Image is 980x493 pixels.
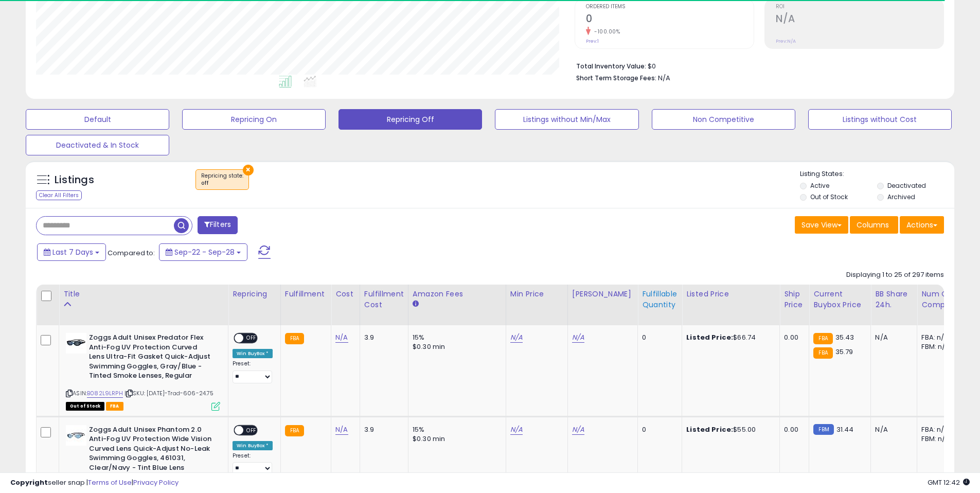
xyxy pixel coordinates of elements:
div: Displaying 1 to 25 of 297 items [846,270,944,280]
button: Repricing On [182,109,326,130]
strong: Copyright [10,478,48,487]
div: 15% [413,333,498,342]
button: Columns [850,216,898,234]
div: Min Price [510,289,563,300]
div: ASIN: [66,333,220,409]
span: FBA [106,402,123,411]
a: B082L9LRPH [87,389,123,398]
button: × [243,165,254,175]
img: 31wtEZ1to-L._SL40_.jpg [66,333,86,354]
span: | SKU: [DATE]-Trad-606-24.75 [124,389,214,397]
div: $0.30 min [413,434,498,444]
span: Ordered Items [586,4,754,10]
span: OFF [243,426,260,434]
small: FBA [813,347,832,359]
button: Listings without Cost [808,109,952,130]
label: Active [810,181,829,190]
span: 35.79 [835,347,853,357]
div: $0.30 min [413,342,498,351]
span: ROI [776,4,943,10]
b: Zoggs Adult Unisex Phantom 2.0 Anti-Fog UV Protection Wide Vision Curved Lens Quick-Adjust No-Lea... [89,425,214,476]
button: Save View [795,216,848,234]
div: Preset: [233,360,273,383]
button: Filters [198,216,238,234]
span: 2025-10-6 12:42 GMT [928,478,970,487]
span: Compared to: [108,248,155,258]
small: FBM [813,424,833,435]
div: Amazon Fees [413,289,502,300]
span: Repricing state : [201,172,243,187]
a: Privacy Policy [133,478,179,487]
div: $66.74 [686,333,772,342]
a: N/A [335,425,348,435]
a: N/A [510,332,523,343]
div: N/A [875,333,909,342]
div: FBM: n/a [921,434,955,444]
label: Archived [887,192,915,201]
small: -100.00% [591,28,620,36]
div: Win BuyBox * [233,349,273,358]
div: 3.9 [364,425,400,434]
div: 0.00 [784,333,801,342]
span: Columns [857,220,889,230]
span: N/A [658,73,670,83]
small: FBA [813,333,832,344]
div: Fulfillable Quantity [642,289,678,310]
a: N/A [572,332,584,343]
button: Listings without Min/Max [495,109,638,130]
button: Deactivated & In Stock [26,135,169,155]
h5: Listings [55,173,94,187]
div: BB Share 24h. [875,289,913,310]
div: Clear All Filters [36,190,82,200]
small: FBA [285,333,304,344]
small: FBA [285,425,304,436]
button: Actions [900,216,944,234]
div: FBM: n/a [921,342,955,351]
div: Cost [335,289,355,300]
div: seller snap | | [10,478,179,488]
span: 31.44 [836,425,854,434]
div: Fulfillment [285,289,327,300]
div: $55.00 [686,425,772,434]
div: Repricing [233,289,276,300]
span: Sep-22 - Sep-28 [174,247,235,257]
a: N/A [572,425,584,435]
h2: 0 [586,13,754,27]
b: Zoggs Adult Unisex Predator Flex Anti-Fog UV Protection Curved Lens Ultra-Fit Gasket Quick-Adjust... [89,333,214,383]
label: Deactivated [887,181,926,190]
b: Total Inventory Value: [576,62,646,71]
div: Preset: [233,452,273,476]
div: 15% [413,425,498,434]
b: Listed Price: [686,425,733,434]
span: All listings that are currently out of stock and unavailable for purchase on Amazon [66,402,104,411]
button: Repricing Off [338,109,482,130]
small: Prev: N/A [776,38,796,44]
div: FBA: n/a [921,333,955,342]
button: Last 7 Days [37,243,106,261]
a: Terms of Use [88,478,132,487]
div: N/A [875,425,909,434]
div: 0 [642,333,674,342]
label: Out of Stock [810,192,848,201]
div: Num of Comp. [921,289,959,310]
h2: N/A [776,13,943,27]
li: $0 [576,59,936,72]
div: 0 [642,425,674,434]
div: Title [63,289,224,300]
span: 35.43 [835,332,854,342]
div: FBA: n/a [921,425,955,434]
div: Fulfillment Cost [364,289,404,310]
p: Listing States: [800,169,954,179]
button: Non Competitive [652,109,795,130]
div: Listed Price [686,289,775,300]
a: N/A [510,425,523,435]
div: Ship Price [784,289,805,310]
span: OFF [243,334,260,343]
button: Sep-22 - Sep-28 [159,243,247,261]
div: [PERSON_NAME] [572,289,633,300]
div: off [201,180,243,187]
div: Win BuyBox * [233,441,273,450]
small: Amazon Fees. [413,300,419,309]
button: Default [26,109,169,130]
span: Last 7 Days [52,247,93,257]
